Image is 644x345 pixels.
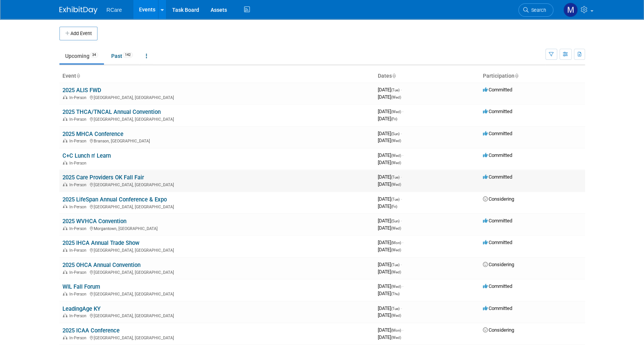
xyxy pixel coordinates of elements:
a: WIL Fall Forum [62,283,100,290]
div: [GEOGRAPHIC_DATA], [GEOGRAPHIC_DATA] [62,247,372,253]
div: [GEOGRAPHIC_DATA], [GEOGRAPHIC_DATA] [62,312,372,318]
img: In-Person Event [63,95,67,99]
span: [DATE] [378,174,402,180]
span: (Wed) [391,335,401,340]
span: In-Person [69,335,89,340]
span: In-Person [69,292,89,297]
span: [DATE] [378,181,401,187]
a: Sort by Participation Type [515,73,518,79]
span: - [401,174,402,180]
span: Committed [483,240,512,245]
img: In-Person Event [63,117,67,121]
span: In-Person [69,161,89,166]
div: [GEOGRAPHIC_DATA], [GEOGRAPHIC_DATA] [62,269,372,275]
img: In-Person Event [63,226,67,230]
span: - [401,87,402,93]
span: - [402,240,403,245]
div: [GEOGRAPHIC_DATA], [GEOGRAPHIC_DATA] [62,181,372,187]
span: [DATE] [378,109,403,114]
span: [DATE] [378,291,400,296]
a: Sort by Event Name [76,73,80,79]
span: (Sun) [391,219,400,223]
a: Sort by Start Date [392,73,396,79]
span: [DATE] [378,240,403,245]
span: Committed [483,109,512,114]
span: - [401,196,402,202]
span: [DATE] [378,152,403,158]
a: 2025 WVHCA Convention [62,218,126,225]
a: 2025 LifeSpan Annual Conference & Expo [62,196,167,203]
img: In-Person Event [63,204,67,208]
span: In-Person [69,182,89,187]
span: (Wed) [391,313,401,318]
span: [DATE] [378,203,397,209]
img: In-Person Event [63,161,67,165]
span: [DATE] [378,87,402,93]
span: (Wed) [391,248,401,252]
img: Mike Andolina [563,3,578,17]
span: 34 [90,52,98,58]
a: 2025 Care Providers OK Fall Fair [62,174,144,181]
span: Considering [483,327,514,333]
a: C+C Lunch n' Learn [62,152,111,159]
span: In-Person [69,226,89,231]
span: (Mon) [391,328,401,332]
span: Committed [483,152,512,158]
span: Considering [483,196,514,202]
span: (Wed) [391,95,401,99]
div: [GEOGRAPHIC_DATA], [GEOGRAPHIC_DATA] [62,334,372,340]
a: 2025 THCA/TNCAL Annual Convention [62,109,161,115]
span: (Mon) [391,241,401,245]
div: [GEOGRAPHIC_DATA], [GEOGRAPHIC_DATA] [62,116,372,122]
span: [DATE] [378,247,401,252]
span: [DATE] [378,262,402,267]
th: Dates [375,70,480,83]
a: LeadingAge KY [62,305,101,312]
div: [GEOGRAPHIC_DATA], [GEOGRAPHIC_DATA] [62,94,372,100]
span: - [401,305,402,311]
span: - [402,327,403,333]
span: [DATE] [378,137,401,143]
th: Event [59,70,375,83]
span: [DATE] [378,334,401,340]
span: (Thu) [391,292,400,296]
span: In-Person [69,139,89,144]
div: [GEOGRAPHIC_DATA], [GEOGRAPHIC_DATA] [62,291,372,297]
span: (Sun) [391,132,400,136]
span: In-Person [69,270,89,275]
img: In-Person Event [63,292,67,295]
img: In-Person Event [63,313,67,317]
div: Branson, [GEOGRAPHIC_DATA] [62,137,372,144]
span: (Wed) [391,110,401,114]
img: In-Person Event [63,270,67,274]
span: In-Person [69,204,89,209]
span: - [401,262,402,267]
span: RCare [107,7,122,13]
span: In-Person [69,117,89,122]
span: Committed [483,131,512,136]
a: 2025 MHCA Conference [62,131,123,137]
a: 2025 IHCA Annual Trade Show [62,240,139,246]
img: In-Person Event [63,335,67,339]
span: [DATE] [378,283,403,289]
img: In-Person Event [63,248,67,252]
span: (Wed) [391,182,401,187]
div: [GEOGRAPHIC_DATA], [GEOGRAPHIC_DATA] [62,203,372,209]
span: (Fri) [391,117,397,121]
th: Participation [480,70,585,83]
span: 142 [123,52,133,58]
a: 2025 OHCA Annual Convention [62,262,141,268]
div: Morgantown, [GEOGRAPHIC_DATA] [62,225,372,231]
span: In-Person [69,95,89,100]
span: [DATE] [378,196,402,202]
span: Committed [483,283,512,289]
span: - [401,131,402,136]
span: [DATE] [378,225,401,231]
span: Committed [483,174,512,180]
span: [DATE] [378,312,401,318]
span: (Wed) [391,161,401,165]
a: Upcoming34 [59,49,104,63]
img: In-Person Event [63,139,67,142]
span: (Wed) [391,226,401,230]
span: [DATE] [378,116,397,121]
